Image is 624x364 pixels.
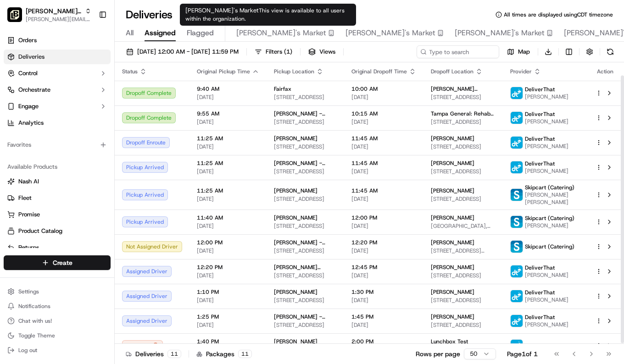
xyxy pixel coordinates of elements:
[511,189,523,201] img: profile_skipcart_partner.png
[238,350,252,358] div: 11
[197,168,259,175] span: [DATE]
[351,272,416,279] span: [DATE]
[351,68,407,75] span: Original Dropoff Time
[351,143,416,150] span: [DATE]
[351,160,416,167] span: 11:45 AM
[507,349,538,358] div: Page 1 of 1
[304,45,340,58] button: Views
[137,48,239,56] span: [DATE] 12:00 AM - [DATE] 11:59 PM
[351,118,416,126] span: [DATE]
[431,118,496,126] span: [STREET_ADDRESS]
[197,85,259,93] span: 9:40 AM
[284,48,292,56] span: ( 1 )
[4,160,111,174] div: Available Products
[197,222,259,230] span: [DATE]
[431,195,496,203] span: [STREET_ADDRESS]
[197,288,259,296] span: 1:10 PM
[197,247,259,254] span: [DATE]
[4,191,111,205] button: Fleet
[7,243,107,252] a: Returns
[416,349,460,358] p: Rows per page
[525,222,574,229] span: [PERSON_NAME]
[274,272,337,279] span: [STREET_ADDRESS]
[431,214,474,221] span: [PERSON_NAME]
[525,296,568,303] span: [PERSON_NAME]
[431,68,474,75] span: Dropoff Location
[351,297,416,304] span: [DATE]
[266,48,292,56] span: Filters
[18,317,52,325] span: Chat with us!
[351,135,416,142] span: 11:45 AM
[18,53,45,61] span: Deliveries
[197,264,259,271] span: 12:20 PM
[431,288,474,296] span: [PERSON_NAME]
[26,6,81,16] button: [PERSON_NAME] Parent Org
[197,195,259,203] span: [DATE]
[197,338,259,345] span: 1:40 PM
[4,207,111,222] button: Promise
[4,66,111,81] button: Control
[274,222,337,230] span: [STREET_ADDRESS]
[4,50,111,64] a: Deliveries
[431,110,496,117] span: Tampa General: Rehab Suite 100
[431,85,496,93] span: [PERSON_NAME] [PERSON_NAME]
[351,313,416,320] span: 1:45 PM
[511,315,523,327] img: profile_deliverthat_partner.png
[274,118,337,126] span: [STREET_ADDRESS]
[351,338,416,345] span: 2:00 PM
[122,340,163,351] button: Canceled
[197,110,259,117] span: 9:55 AM
[18,119,44,127] span: Analytics
[4,4,95,26] button: Pei Wei Parent Org[PERSON_NAME] Parent Org[PERSON_NAME][EMAIL_ADDRESS][PERSON_NAME][DOMAIN_NAME]
[511,137,523,149] img: profile_deliverthat_partner.png
[251,45,296,58] button: Filters(1)
[431,321,496,329] span: [STREET_ADDRESS]
[525,184,574,191] span: Skipcart (Catering)
[4,83,111,97] button: Orchestrate
[274,110,337,117] span: [PERSON_NAME] - [GEOGRAPHIC_DATA]
[197,313,259,320] span: 1:25 PM
[180,4,356,26] div: [PERSON_NAME]'s Market
[431,313,474,320] span: [PERSON_NAME]
[274,68,314,75] span: Pickup Location
[274,94,337,101] span: [STREET_ADDRESS]
[274,321,337,329] span: [STREET_ADDRESS]
[525,143,568,150] span: [PERSON_NAME]
[18,69,38,77] span: Control
[511,265,523,277] img: profile_deliverthat_partner.png
[417,45,499,58] input: Type to search
[511,216,523,228] img: profile_skipcart_partner.png
[431,160,474,167] span: [PERSON_NAME]
[18,210,40,219] span: Promise
[525,264,555,271] span: DeliverThat
[274,85,291,93] span: Fairfax
[26,16,91,23] span: [PERSON_NAME][EMAIL_ADDRESS][PERSON_NAME][DOMAIN_NAME]
[525,93,568,100] span: [PERSON_NAME]
[18,194,32,202] span: Fleet
[4,344,111,357] button: Log out
[511,241,523,253] img: profile_skipcart_partner.png
[18,243,39,252] span: Returns
[126,7,173,22] h1: Deliveries
[145,28,176,39] span: Assigned
[7,177,107,186] a: Nash AI
[525,191,581,206] span: [PERSON_NAME] [PERSON_NAME]
[455,28,545,39] span: [PERSON_NAME]'s Market
[196,349,252,358] div: Packages
[4,255,111,270] button: Create
[525,271,568,279] span: [PERSON_NAME]
[197,160,259,167] span: 11:25 AM
[504,11,613,18] span: All times are displayed using CDT timezone
[18,288,39,295] span: Settings
[518,48,530,56] span: Map
[197,214,259,221] span: 11:40 AM
[4,33,111,48] a: Orders
[18,86,50,94] span: Orchestrate
[197,143,259,150] span: [DATE]
[431,338,468,345] span: Lunchbox Test
[431,168,496,175] span: [STREET_ADDRESS]
[274,247,337,254] span: [STREET_ADDRESS]
[431,239,474,246] span: [PERSON_NAME]
[525,342,555,349] span: DeliverThat
[431,94,496,101] span: [STREET_ADDRESS]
